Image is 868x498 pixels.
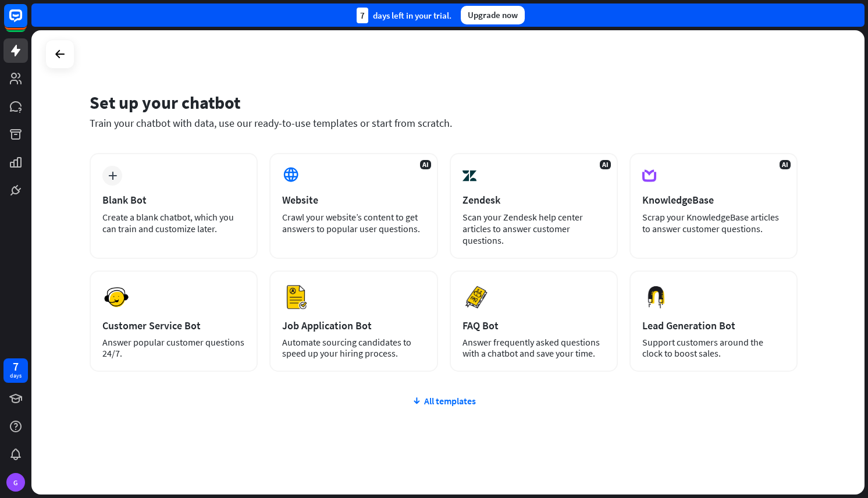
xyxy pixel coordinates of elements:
div: Scan your Zendesk help center articles to answer customer questions. [463,211,605,246]
div: days left in your trial. [357,8,451,23]
div: 7 [357,8,368,23]
div: Upgrade now [461,6,525,24]
div: Blank Bot [102,193,245,207]
div: G [6,473,25,492]
div: days [10,372,22,380]
div: All templates [90,395,798,407]
div: Customer Service Bot [102,319,245,332]
div: Automate sourcing candidates to speed up your hiring process. [282,337,425,359]
div: Scrap your KnowledgeBase articles to answer customer questions. [642,211,785,234]
a: 7 days [3,358,28,383]
div: 7 [13,361,19,372]
div: Crawl your website’s content to get answers to popular user questions. [282,211,425,234]
div: Job Application Bot [282,319,425,332]
div: Create a blank chatbot, which you can train and customize later. [102,211,245,234]
div: Zendesk [463,193,605,207]
div: Set up your chatbot [90,91,798,113]
div: Website [282,193,425,207]
div: Answer popular customer questions 24/7. [102,337,245,359]
div: Support customers around the clock to boost sales. [642,337,785,359]
div: KnowledgeBase [642,193,785,207]
span: AI [600,160,611,169]
div: Lead Generation Bot [642,319,785,332]
div: FAQ Bot [463,319,605,332]
div: Train your chatbot with data, use our ready-to-use templates or start from scratch. [90,116,798,130]
span: AI [780,160,791,169]
div: Answer frequently asked questions with a chatbot and save your time. [463,337,605,359]
span: AI [420,160,431,169]
i: plus [108,172,117,180]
